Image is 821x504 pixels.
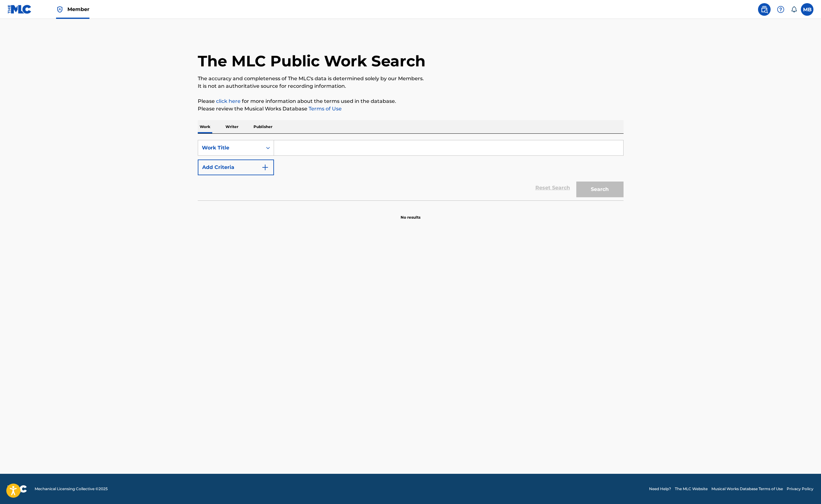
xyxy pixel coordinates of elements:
[8,5,32,14] img: MLC Logo
[198,52,425,70] h1: The MLC Public Work Search
[649,486,671,492] a: Need Help?
[261,164,269,171] img: 9d2ae6d4665cec9f34b9.svg
[198,120,212,133] p: Work
[67,6,89,13] span: Member
[758,3,771,16] a: Public Search
[224,120,240,133] p: Writer
[761,6,768,13] img: search
[198,75,624,82] p: The accuracy and completeness of The MLC's data is determined solely by our Members.
[791,6,797,13] div: Notifications
[787,486,813,492] a: Privacy Policy
[198,98,624,105] p: Please for more information about the terms used in the database.
[56,6,64,13] img: Top Rightsholder
[216,98,241,104] a: click here
[202,144,259,152] div: Work Title
[801,3,813,16] div: User Menu
[711,486,783,492] a: Musical Works Database Terms of Use
[35,486,108,492] span: Mechanical Licensing Collective © 2025
[198,82,624,90] p: It is not an authoritative source for recording information.
[8,485,27,493] img: logo
[307,106,342,112] a: Terms of Use
[774,3,787,16] div: Help
[198,105,624,113] p: Please review the Musical Works Database
[675,486,708,492] a: The MLC Website
[252,120,274,133] p: Publisher
[401,207,420,220] p: No results
[790,474,821,504] iframe: Chat Widget
[198,140,624,200] form: Search Form
[198,160,274,175] button: Add Criteria
[777,6,784,13] img: help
